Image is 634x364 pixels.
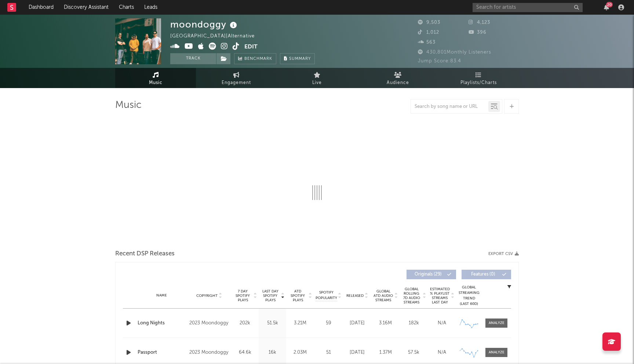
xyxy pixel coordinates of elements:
[260,349,284,356] div: 16k
[115,68,196,88] a: Music
[316,349,341,356] div: 51
[138,349,186,356] a: Passport
[418,20,440,25] span: 9,503
[260,289,280,302] span: Last Day Spotify Plays
[233,320,257,327] div: 202k
[430,349,454,356] div: N/A
[401,349,426,356] div: 57.5k
[196,294,218,298] span: Copyright
[288,289,307,302] span: ATD Spotify Plays
[387,79,409,87] span: Audience
[345,349,369,356] div: [DATE]
[438,68,519,88] a: Playlists/Charts
[469,30,487,35] span: 396
[430,320,454,327] div: N/A
[316,320,341,327] div: 59
[233,349,257,356] div: 64.6k
[473,3,583,12] input: Search for artists
[460,79,497,87] span: Playlists/Charts
[138,320,186,327] a: Long Nights
[418,40,436,45] span: 563
[458,285,480,307] div: Global Streaming Trend (Last 60D)
[189,319,229,328] div: 2023 Moondoggy
[345,320,369,327] div: [DATE]
[170,32,263,41] div: [GEOGRAPHIC_DATA] | Alternative
[312,79,322,87] span: Live
[289,57,311,61] span: Summary
[288,320,312,327] div: 3.21M
[277,68,357,88] a: Live
[244,43,258,52] button: Edit
[488,252,519,256] button: Export CSV
[418,50,491,55] span: 430,801 Monthly Listeners
[606,2,613,7] div: 20
[244,55,272,63] span: Benchmark
[149,79,163,87] span: Music
[288,349,312,356] div: 2.03M
[260,320,284,327] div: 51.5k
[604,4,609,10] button: 20
[430,287,450,305] span: Estimated % Playlist Streams Last Day
[411,104,488,110] input: Search by song name or URL
[316,290,337,301] span: Spotify Popularity
[115,250,175,258] span: Recent DSP Releases
[407,270,456,279] button: Originals(29)
[233,289,252,302] span: 7 Day Spotify Plays
[189,348,229,357] div: 2023 Moondoggy
[411,272,445,277] span: Originals ( 29 )
[196,68,277,88] a: Engagement
[466,272,500,277] span: Features ( 0 )
[346,294,364,298] span: Released
[170,53,216,64] button: Track
[462,270,511,279] button: Features(0)
[418,30,439,35] span: 1,012
[280,53,315,64] button: Summary
[469,20,490,25] span: 4,123
[357,68,438,88] a: Audience
[401,287,422,305] span: Global Rolling 7D Audio Streams
[170,18,239,30] div: moondoggy
[234,53,276,64] a: Benchmark
[138,293,186,298] div: Name
[373,289,393,302] span: Global ATD Audio Streams
[401,320,426,327] div: 182k
[373,320,398,327] div: 3.16M
[373,349,398,356] div: 1.37M
[418,59,461,63] span: Jump Score: 83.4
[222,79,251,87] span: Engagement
